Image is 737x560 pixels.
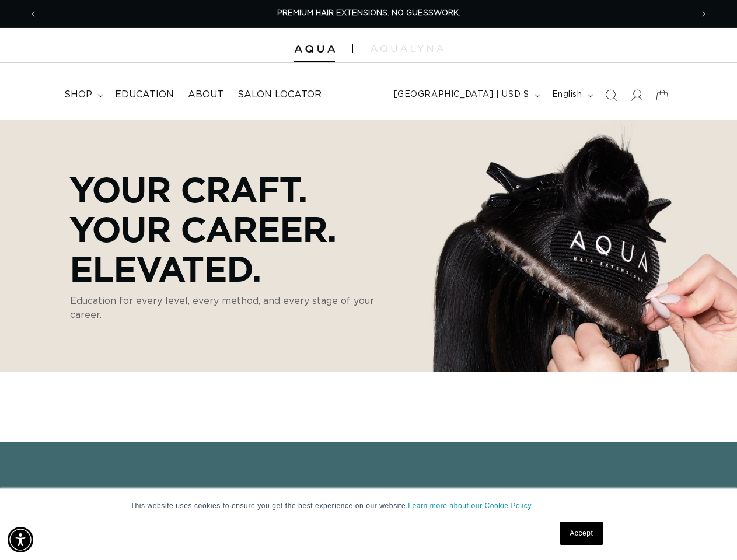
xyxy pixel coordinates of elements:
button: English [545,84,598,106]
img: Aqua Hair Extensions [294,45,335,53]
a: Accept [560,521,603,545]
img: aqualyna.com [371,45,443,52]
iframe: Chat Widget [679,504,737,560]
span: Education [115,89,174,101]
button: Previous announcement [20,3,46,25]
summary: shop [57,82,108,108]
p: Your Craft. Your Career. Elevated. [70,169,403,288]
p: Education for every level, every method, and every stage of your career. [70,294,403,322]
span: English [552,89,582,101]
span: About [188,89,223,101]
span: PREMIUM HAIR EXTENSIONS. NO GUESSWORK. [277,9,460,17]
span: shop [64,89,92,101]
a: About [181,82,230,108]
p: Pro Access Required [81,479,657,519]
span: [GEOGRAPHIC_DATA] | USD $ [394,89,529,101]
summary: Search [598,82,624,108]
a: Salon Locator [230,82,329,108]
div: Accessibility Menu [8,527,33,552]
span: Salon Locator [237,89,322,101]
button: Next announcement [691,3,717,25]
a: Learn more about our Cookie Policy. [408,502,533,510]
a: Education [108,82,181,108]
button: [GEOGRAPHIC_DATA] | USD $ [387,84,545,106]
p: This website uses cookies to ensure you get the best experience on our website. [131,501,607,511]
